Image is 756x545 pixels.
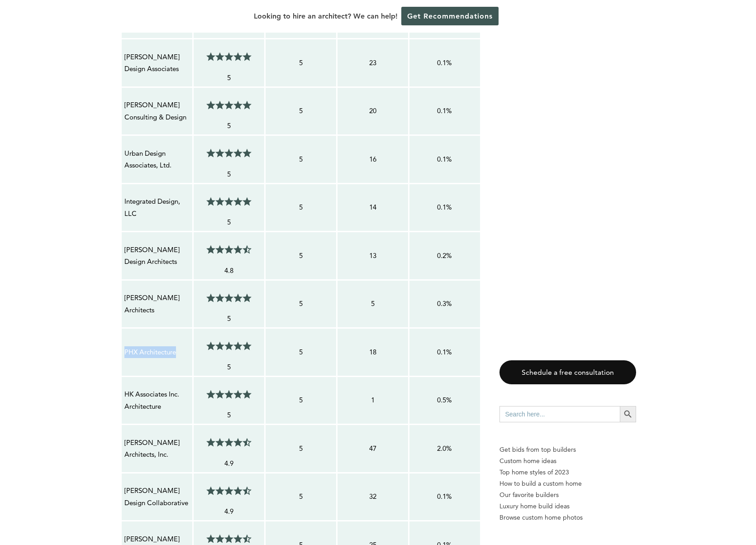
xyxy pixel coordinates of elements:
[124,485,190,509] p: [PERSON_NAME] Design Collaborative
[623,409,633,419] svg: Search
[499,478,636,489] a: How to build a custom home
[412,443,477,454] p: 2.0%
[268,346,333,358] p: 5
[268,394,333,406] p: 5
[499,467,636,478] a: Top home styles of 2023
[340,298,405,310] p: 5
[412,105,477,117] p: 0.1%
[499,444,636,455] p: Get bids from top builders
[196,120,262,132] p: 5
[401,7,499,25] a: Get Recommendations
[340,346,405,358] p: 18
[499,406,620,422] input: Search here...
[124,292,190,316] p: [PERSON_NAME] Architects
[340,201,405,213] p: 14
[499,360,636,384] a: Schedule a free consultation
[412,153,477,165] p: 0.1%
[124,437,190,461] p: [PERSON_NAME] Architects, Inc.
[340,491,405,502] p: 32
[268,250,333,262] p: 5
[412,346,477,358] p: 0.1%
[340,105,405,117] p: 20
[124,196,190,220] p: Integrated Design, LLC
[412,57,477,69] p: 0.1%
[196,506,262,517] p: 4.9
[412,201,477,213] p: 0.1%
[499,455,636,467] a: Custom home ideas
[124,388,190,412] p: HK Associates Inc. Architecture
[711,500,745,534] iframe: Drift Widget Chat Controller
[124,346,190,358] p: PHX Architecture
[196,313,262,325] p: 5
[268,443,333,454] p: 5
[196,216,262,228] p: 5
[412,394,477,406] p: 0.5%
[124,244,190,268] p: [PERSON_NAME] Design Architects
[268,491,333,502] p: 5
[412,250,477,262] p: 0.2%
[196,458,262,469] p: 4.9
[196,168,262,180] p: 5
[196,72,262,84] p: 5
[124,99,190,123] p: [PERSON_NAME] Consulting & Design
[499,501,636,512] a: Luxury home build ideas
[412,491,477,502] p: 0.1%
[268,153,333,165] p: 5
[340,394,405,406] p: 1
[340,57,405,69] p: 23
[340,443,405,454] p: 47
[268,201,333,213] p: 5
[340,250,405,262] p: 13
[268,105,333,117] p: 5
[340,153,405,165] p: 16
[268,57,333,69] p: 5
[499,512,636,523] a: Browse custom home photos
[499,489,636,501] a: Our favorite builders
[124,148,190,172] p: Urban Design Associates, Ltd.
[196,409,262,421] p: 5
[412,298,477,310] p: 0.3%
[196,265,262,277] p: 4.8
[196,361,262,373] p: 5
[268,298,333,310] p: 5
[124,51,190,75] p: [PERSON_NAME] Design Associates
